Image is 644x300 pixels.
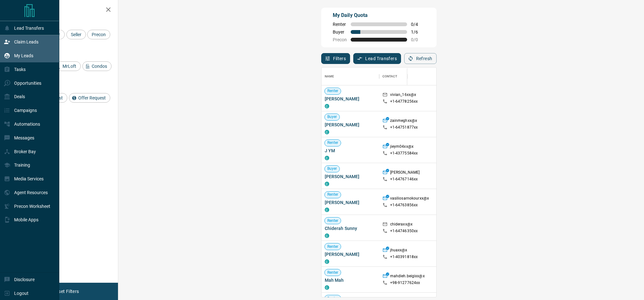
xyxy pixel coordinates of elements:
p: +1- 40391818xx [390,254,418,260]
span: Buyer [325,114,340,120]
h2: Filters [21,6,112,14]
span: [PERSON_NAME] [325,96,376,102]
span: [PERSON_NAME] [325,122,376,128]
div: Name [325,67,334,85]
span: 0 / 4 [411,22,425,27]
span: Precon [333,37,347,42]
p: +1- 64751877xx [390,125,418,130]
span: Renter [325,270,341,275]
div: condos.ca [325,259,329,264]
span: Renter [325,140,341,146]
p: +1- 64763856xx [390,202,418,208]
span: Precon [89,32,108,37]
div: Seller [66,30,86,39]
div: MrLoft [53,61,81,71]
span: Buyer [325,166,340,171]
div: condos.ca [325,130,329,134]
p: vivian_16xx@x [390,92,416,99]
p: +1- 64778256xx [390,99,418,104]
p: [PERSON_NAME] [390,170,420,177]
p: zainmeghxx@x [390,118,417,125]
div: Offer Request [69,93,110,103]
div: Contact [382,67,397,85]
p: +1- 64767146xx [390,177,418,182]
span: Renter [325,218,341,224]
span: J YM [325,147,376,154]
button: Filters [321,53,350,64]
div: condos.ca [325,104,329,108]
p: chideraxx@x [390,222,413,228]
span: Renter [333,22,347,27]
span: Mah Mah [325,277,376,283]
span: Renter [325,88,341,94]
p: +98- 91277624xx [390,280,420,286]
span: Chiderah Sunny [325,225,376,232]
span: Condos [89,64,109,69]
span: 0 / 0 [411,37,425,42]
div: Contact [379,67,431,85]
p: vasiliosarnokourxx@x [390,196,429,202]
p: jhuaxx@x [390,248,407,254]
div: condos.ca [325,285,329,290]
div: Precon [87,30,110,39]
span: Seller [69,32,84,37]
button: Lead Transfers [353,53,401,64]
div: condos.ca [325,182,329,186]
p: +1- 64746350xx [390,228,418,234]
p: jieym04xx@x [390,144,414,151]
button: Reset Filters [49,286,83,297]
span: Offer Request [76,95,108,100]
span: [PERSON_NAME] [325,251,376,257]
span: [PERSON_NAME] [325,173,376,180]
p: My Daily Quota [333,12,425,19]
div: Condos [82,61,112,71]
p: mahdieh.beigixx@x [390,273,425,280]
span: Buyer [333,29,347,35]
span: MrLoft [60,64,79,69]
div: condos.ca [325,156,329,160]
p: +1- 43775584xx [390,151,418,156]
div: condos.ca [325,233,329,238]
span: 1 / 6 [411,29,425,35]
div: Name [322,67,379,85]
div: condos.ca [325,208,329,212]
button: Refresh [404,53,437,64]
span: Renter [325,192,341,197]
span: Renter [325,244,341,249]
span: [PERSON_NAME] [325,199,376,206]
